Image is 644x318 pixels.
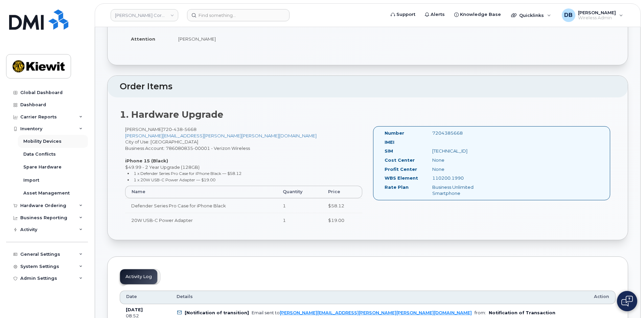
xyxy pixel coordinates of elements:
[120,82,616,91] h2: Order Items
[427,175,494,181] div: 110200.1990
[588,291,616,304] th: Action
[420,8,450,21] a: Alerts
[564,11,573,19] span: DB
[183,127,197,132] span: 5668
[506,8,556,22] div: Quicklinks
[131,36,155,42] strong: Attention
[134,171,241,176] small: 1 x Defender Series Pro Case for iPhone Black — $58.12
[187,9,290,21] input: Find something...
[578,15,616,21] span: Wireless Admin
[280,310,472,315] a: [PERSON_NAME][EMAIL_ADDRESS][PERSON_NAME][PERSON_NAME][DOMAIN_NAME]
[111,9,178,21] a: Kiewit Corporation
[385,148,393,154] label: SIM
[460,11,501,18] span: Knowledge Base
[252,310,472,315] div: Email sent to
[385,130,404,136] label: Number
[277,213,322,228] td: 1
[172,127,183,132] span: 438
[125,213,277,228] td: 20W USB-C Power Adapter
[431,11,445,18] span: Alerts
[126,307,143,312] b: [DATE]
[163,127,197,132] span: 720
[177,294,193,300] span: Details
[322,186,362,198] th: Price
[120,126,368,233] div: [PERSON_NAME] City of Use: [GEOGRAPHIC_DATA] Business Account: 786080835-00001 - Verizon Wireless...
[450,8,506,21] a: Knowledge Base
[385,184,409,190] label: Rate Plan
[277,186,322,198] th: Quantity
[120,109,223,120] strong: 1. Hardware Upgrade
[385,157,415,163] label: Cost Center
[125,133,317,138] a: [PERSON_NAME][EMAIL_ADDRESS][PERSON_NAME][PERSON_NAME][DOMAIN_NAME]
[134,177,215,182] small: 1 x 20W USB-C Power Adapter — $19.00
[385,175,418,181] label: WBS Element
[185,310,249,315] b: [Notification of transition]
[277,198,322,213] td: 1
[475,310,486,315] span: from:
[427,166,494,173] div: None
[621,296,633,306] img: Open chat
[322,198,362,213] td: $58.12
[125,158,168,163] strong: iPhone 15 (Black)
[385,166,417,173] label: Profit Center
[427,130,494,136] div: 7204385668
[489,310,555,315] b: Notification of Transaction
[427,184,494,197] div: Business Unlimited Smartphone
[427,148,494,154] div: [TECHNICAL_ID]
[385,139,394,145] label: IMEI
[396,11,415,18] span: Support
[427,157,494,163] div: None
[322,213,362,228] td: $19.00
[557,8,628,22] div: Daniel Buffington
[519,13,544,18] span: Quicklinks
[126,294,137,300] span: Date
[578,10,616,15] span: [PERSON_NAME]
[386,8,420,21] a: Support
[125,198,277,213] td: Defender Series Pro Case for iPhone Black
[125,186,277,198] th: Name
[172,31,363,46] td: [PERSON_NAME]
